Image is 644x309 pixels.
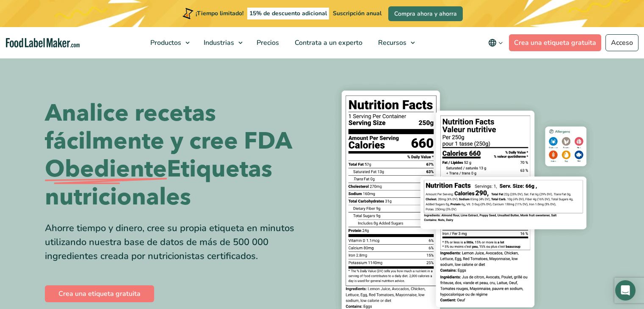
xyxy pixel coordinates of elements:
[257,38,279,47] font: Precios
[150,38,181,47] font: Productos
[58,289,141,298] font: Crea una etiqueta gratuita
[249,27,285,58] a: Precios
[509,34,601,51] a: Crea una etiqueta gratuita
[287,27,368,58] a: Contrata a un experto
[378,38,406,47] font: Recursos
[514,38,596,47] font: Crea una etiqueta gratuita
[388,6,463,21] a: Compra ahora y ahorra
[45,153,167,185] font: Obediente
[45,285,154,302] a: Crea una etiqueta gratuita
[204,38,234,47] font: Industrias
[615,280,636,301] div: Abrir Intercom Messenger
[394,10,457,18] font: Compra ahora y ahorra
[45,222,294,262] font: Ahorre tiempo y dinero, cree su propia etiqueta en minutos utilizando nuestra base de datos de má...
[611,38,633,47] font: Acceso
[370,27,419,58] a: Recursos
[143,27,194,58] a: Productos
[196,9,243,17] font: ¡Tiempo limitado!
[333,9,381,17] font: Suscripción anual
[45,97,292,157] font: Analice recetas fácilmente y cree FDA
[605,34,638,51] a: Acceso
[249,9,327,17] font: 15% de descuento adicional
[295,38,362,47] font: Contrata a un experto
[196,27,247,58] a: Industrias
